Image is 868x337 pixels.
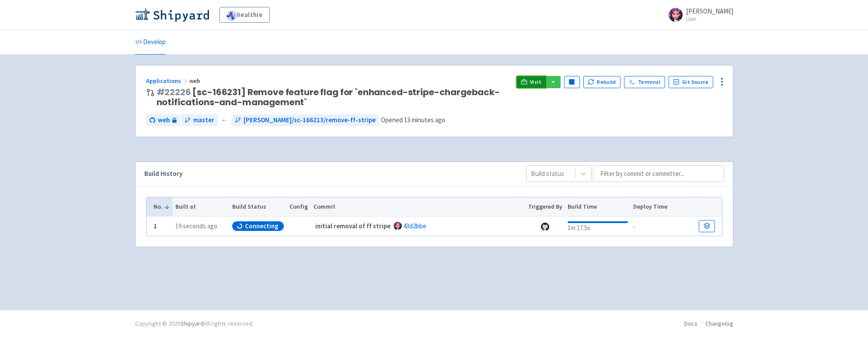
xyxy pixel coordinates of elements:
[699,220,715,232] a: Build Details
[525,197,565,217] th: Triggered By
[564,76,580,88] button: Pause
[287,197,311,217] th: Config
[631,197,696,217] th: Deploy Time
[135,30,166,55] a: Develop
[175,222,217,230] time: 19 seconds ago
[633,220,693,232] div: -
[181,320,204,327] a: Shipyard
[193,115,214,125] span: master
[686,7,733,15] span: [PERSON_NAME]
[669,76,714,88] a: Git Source
[135,8,209,22] img: Shipyard logo
[245,222,279,230] span: Connecting
[381,116,445,124] span: Opened
[403,222,426,230] a: 43d2bbe
[181,114,218,126] a: master
[144,169,512,179] div: Build History
[705,320,733,327] a: Changelog
[146,77,189,85] a: Applications
[220,7,270,23] a: healthie
[565,197,631,217] th: Build Time
[404,116,445,124] time: 13 minutes ago
[173,197,230,217] th: Built at
[684,320,697,327] a: Docs
[310,197,525,217] th: Commit
[153,222,157,230] b: 1
[516,76,546,88] a: Visit
[221,115,228,125] span: ←
[189,77,202,85] span: web
[230,197,287,217] th: Build Status
[568,220,627,233] div: 1m 17.5s
[663,8,733,22] a: [PERSON_NAME] User
[158,115,170,125] span: web
[686,16,733,22] small: User
[157,86,191,98] a: #22226
[583,76,621,88] button: Rebuild
[593,165,724,182] input: Filter by commit or committer...
[624,76,665,88] a: Terminal
[530,79,541,86] span: Visit
[244,115,376,125] span: [PERSON_NAME]/sc-166213/remove-ff-stripe
[231,114,379,126] a: [PERSON_NAME]/sc-166213/remove-ff-stripe
[315,222,390,230] strong: initial removal of ff stripe
[153,202,170,211] button: No.
[157,87,509,107] span: [sc-166231] Remove feature flag for `enhanced-stripe-chargeback-notifications-and-management`
[146,114,180,126] a: web
[135,319,254,328] div: Copyright © 2025 All rights reserved.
